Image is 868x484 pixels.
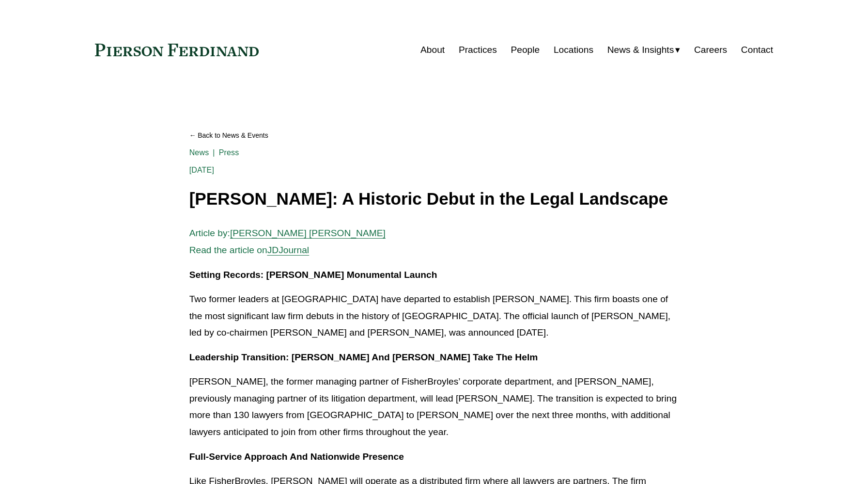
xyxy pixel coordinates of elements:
[189,270,437,280] strong: Setting Records: [PERSON_NAME] Monumental Launch
[267,245,309,255] a: JDJournal
[511,41,540,59] a: People
[189,452,404,462] strong: Full-Service Approach And Nationwide Presence
[189,190,679,209] h1: [PERSON_NAME]: A Historic Debut in the Legal Landscape
[189,245,267,255] span: Read the article on
[189,291,679,341] p: Two former leaders at [GEOGRAPHIC_DATA] have departed to establish [PERSON_NAME]. This firm boast...
[741,41,773,59] a: Contact
[420,41,445,59] a: About
[189,127,679,144] a: Back to News & Events
[189,352,538,362] strong: Leadership Transition: [PERSON_NAME] And [PERSON_NAME] Take The Helm
[459,41,497,59] a: Practices
[230,228,386,238] a: [PERSON_NAME] [PERSON_NAME]
[607,41,681,59] a: folder dropdown
[189,228,230,238] span: Article by:
[189,166,214,174] span: [DATE]
[189,148,209,157] a: News
[219,148,239,157] a: Press
[694,41,727,59] a: Careers
[189,373,679,440] p: [PERSON_NAME], the former managing partner of FisherBroyles’ corporate department, and [PERSON_NA...
[607,42,674,59] span: News & Insights
[554,41,593,59] a: Locations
